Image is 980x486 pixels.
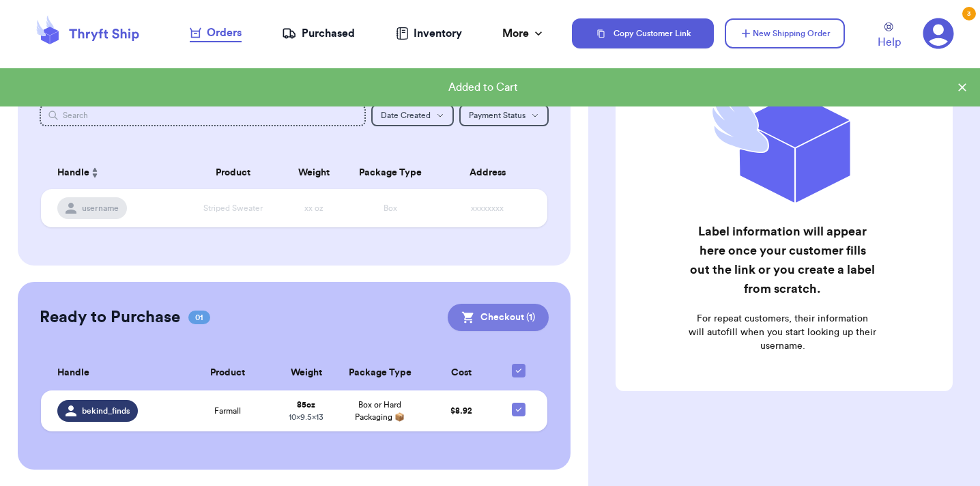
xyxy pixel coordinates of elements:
[355,401,405,421] span: Box or Hard Packaging 📦
[502,25,545,42] div: More
[57,166,89,180] span: Handle
[424,356,498,390] th: Cost
[689,312,876,353] p: For repeat customers, their information will autofill when you start looking up their username.
[40,104,366,126] input: Search
[304,204,323,212] span: xx oz
[57,366,89,380] span: Handle
[450,407,472,415] span: $ 8.92
[471,204,504,212] span: xxxxxxxx
[384,204,397,212] span: Box
[381,111,431,119] span: Date Created
[435,156,547,189] th: Address
[725,18,845,48] button: New Shipping Order
[179,356,277,390] th: Product
[214,405,241,416] span: Farmall
[878,34,901,51] span: Help
[11,79,955,96] div: Added to Cart
[277,356,336,390] th: Weight
[183,156,284,189] th: Product
[284,156,345,189] th: Weight
[289,413,323,421] span: 10 x 9.5 x 13
[469,111,525,119] span: Payment Status
[459,104,549,126] button: Payment Status
[82,203,119,214] span: username
[345,156,436,189] th: Package Type
[448,304,549,331] button: Checkout (1)
[297,401,315,409] strong: 85 oz
[923,18,954,49] a: 3
[962,7,976,20] div: 3
[190,25,242,42] a: Orders
[336,356,424,390] th: Package Type
[282,25,355,42] a: Purchased
[40,306,180,328] h2: Ready to Purchase
[190,25,242,41] div: Orders
[371,104,454,126] button: Date Created
[82,405,130,416] span: bekind_finds
[396,25,462,42] a: Inventory
[572,18,714,48] button: Copy Customer Link
[689,222,876,298] h2: Label information will appear here once your customer fills out the link or you create a label fr...
[188,311,210,324] span: 01
[878,23,901,51] a: Help
[89,165,100,181] button: Sort ascending
[203,204,263,212] span: Striped Sweater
